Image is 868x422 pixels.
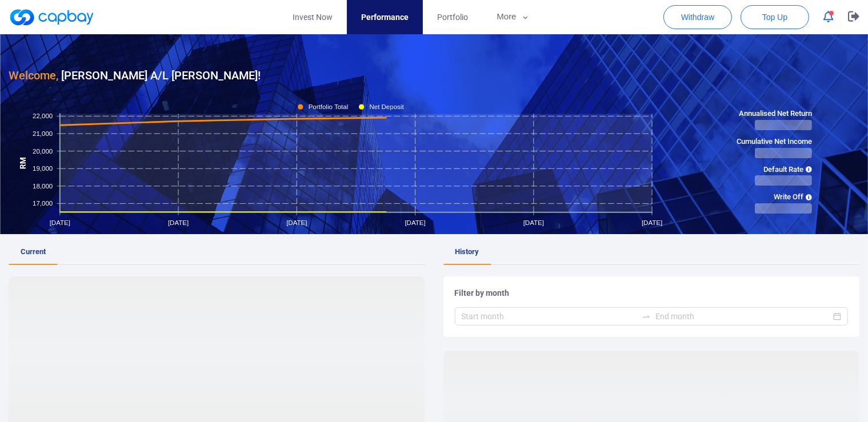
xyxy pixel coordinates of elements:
tspan: [DATE] [523,219,544,226]
span: Write Off [737,191,812,203]
span: Current [21,247,46,256]
h5: Filter by month [455,288,849,298]
tspan: [DATE] [286,219,307,226]
tspan: 20,000 [33,147,53,154]
input: Start month [462,310,637,323]
tspan: [DATE] [168,219,189,226]
button: Withdraw [663,5,732,29]
tspan: Net Deposit [370,103,405,110]
tspan: 21,000 [33,130,53,137]
span: Cumulative Net Income [737,136,812,148]
tspan: [DATE] [50,219,70,226]
span: Top Up [762,11,787,23]
tspan: Portfolio Total [309,103,349,110]
span: History [455,247,479,256]
tspan: 19,000 [33,165,53,172]
span: Annualised Net Return [737,108,812,120]
input: End month [655,310,831,323]
tspan: 22,000 [33,112,53,119]
button: Top Up [741,5,809,29]
span: to [642,312,651,321]
span: Performance [361,11,409,23]
span: swap-right [642,312,651,321]
span: Welcome, [9,69,58,82]
tspan: RM [19,157,27,169]
span: Default Rate [737,164,812,176]
tspan: [DATE] [642,219,662,226]
span: Portfolio [437,11,468,23]
tspan: [DATE] [405,219,426,226]
h3: [PERSON_NAME] A/L [PERSON_NAME] ! [9,66,261,85]
tspan: 17,000 [33,200,53,207]
tspan: 18,000 [33,182,53,189]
